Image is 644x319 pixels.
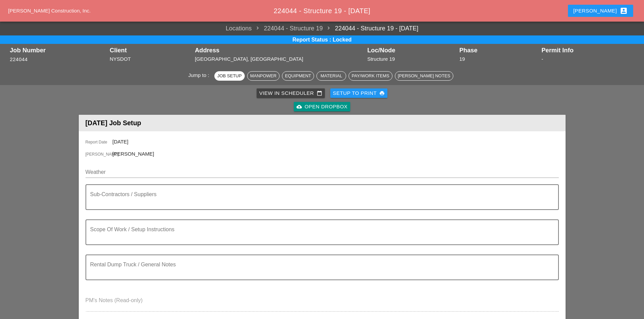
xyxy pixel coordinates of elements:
div: [PERSON_NAME] Notes [398,73,450,79]
div: Equipment [285,73,311,79]
span: [PERSON_NAME] [113,151,154,157]
button: Material [316,71,346,81]
a: Locations [226,24,252,33]
a: [PERSON_NAME] Construction, Inc. [8,8,91,14]
div: Job Number [10,47,106,54]
textarea: Scope Of Work / Setup Instructions [90,228,549,244]
div: Address [195,47,364,54]
textarea: Sub-Contractors / Suppliers [90,193,549,209]
i: print [379,90,385,96]
div: [GEOGRAPHIC_DATA], [GEOGRAPHIC_DATA] [195,55,364,63]
button: Pay/Work Items [349,71,392,81]
div: [PERSON_NAME] [573,7,628,15]
a: View in Scheduler [257,88,325,98]
i: calendar_today [317,90,322,96]
div: Material [319,73,343,79]
div: NYSDOT [110,55,192,63]
button: 224044 [10,56,28,63]
div: - [542,55,634,63]
div: Pay/Work Items [352,73,389,79]
div: Client [110,47,192,54]
div: 19 [459,55,538,63]
button: Equipment [282,71,314,81]
textarea: Rental Dump Truck / General Notes [90,263,549,280]
div: Permit Info [542,47,634,54]
span: [DATE] [113,139,128,144]
div: Manpower [250,73,277,79]
div: Loc/Node [367,47,456,54]
header: [DATE] Job Setup [79,115,566,131]
span: [PERSON_NAME] [86,151,113,157]
i: account_box [620,7,628,15]
button: [PERSON_NAME] [568,5,633,17]
i: cloud_upload [296,104,302,109]
a: 224044 - Structure 19 - [DATE] [323,24,419,33]
button: [PERSON_NAME] Notes [395,71,453,81]
input: Weather [86,167,549,178]
a: Open Dropbox [294,102,350,111]
div: Open Dropbox [296,103,348,111]
div: Job Setup [217,73,242,79]
button: Setup to Print [330,88,388,98]
div: Structure 19 [367,55,456,63]
button: Manpower [247,71,280,81]
div: Phase [459,47,538,54]
textarea: PM's Notes (Read-only) [86,295,559,311]
div: Setup to Print [333,89,385,97]
span: 224044 - Structure 19 [252,24,323,33]
button: Job Setup [214,71,245,81]
span: Report Date [86,139,113,145]
span: 224044 - Structure 19 - [DATE] [273,7,370,15]
div: View in Scheduler [259,89,322,97]
span: Jump to : [188,72,212,78]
